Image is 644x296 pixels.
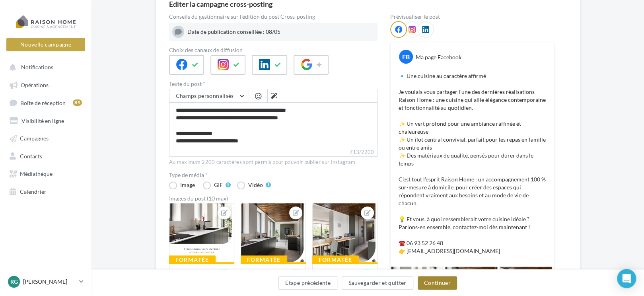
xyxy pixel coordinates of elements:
a: Calendrier [5,184,87,198]
div: Formatée [169,255,216,264]
a: Boîte de réception89 [5,95,87,110]
span: Campagnes [20,135,49,142]
p: 🔹 Une cuisine au caractère affirmé Je voulais vous partager l’une des dernières réalisations Rais... [399,72,546,255]
div: arrondi ok (3) [247,268,289,277]
a: Campagnes [5,130,87,145]
a: Rg [PERSON_NAME] [6,274,85,289]
span: Rg [10,278,18,286]
button: Champs personnalisés [169,89,249,103]
div: Au maximum 2200 caractères sont permis pour pouvoir publier sur Instagram [169,159,377,166]
span: Visibilité en ligne [21,117,64,124]
a: Contacts [5,148,87,163]
div: FB [399,50,413,64]
span: Contacts [20,152,42,159]
div: Vidéo [248,182,263,188]
p: [PERSON_NAME] [23,278,76,286]
span: Boîte de réception [20,99,66,106]
div: Conseils du gestionnaire sur l'édition du post Cross-posting [169,14,377,19]
button: Étape précédente [278,276,337,290]
div: 89 [73,99,82,106]
div: arrondi ok (2) [319,268,360,277]
span: Médiathèque [20,170,53,177]
span: Calendrier [20,188,47,195]
div: Prévisualiser le post [390,14,554,19]
div: Formatée [241,255,287,264]
div: Editer la campagne cross-posting [169,0,272,8]
span: Champs personnalisés [176,92,234,99]
label: Choix des canaux de diffusion [169,47,377,53]
div: Open Intercom Messenger [617,269,636,288]
div: Images du post (10 max) [169,196,377,201]
span: Opérations [21,82,49,88]
div: Date de publication conseillée : 08/05 [187,28,374,36]
label: Type de média * [169,172,377,178]
button: Sauvegarder et quitter [342,276,413,290]
button: Notifications [5,60,84,74]
button: Nouvelle campagne [6,38,85,51]
div: GIF [214,182,223,188]
div: 258 [176,268,188,277]
div: Ma page Facebook [416,53,461,61]
a: Médiathèque [5,166,87,180]
label: Texte du post * [169,81,377,87]
span: Notifications [21,64,53,70]
label: 713/2200 [169,148,377,157]
div: Formatée [312,255,359,264]
a: Opérations [5,77,87,92]
a: Visibilité en ligne [5,113,87,127]
div: Image [180,182,195,188]
button: Continuer [418,276,457,290]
